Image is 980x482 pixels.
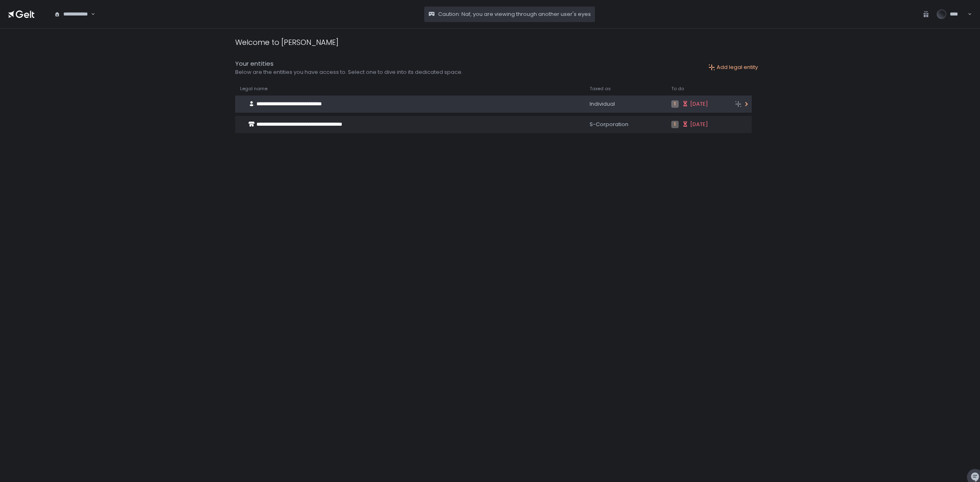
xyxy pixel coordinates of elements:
span: To do [671,86,684,92]
div: Below are the entities you have access to. Select one to dive into its dedicated space. [235,69,463,76]
div: Individual [590,100,661,108]
span: Legal name [240,86,267,92]
input: Search for option [89,10,90,18]
span: Caution: Naf, you are viewing through another user's eyes [438,11,591,18]
span: 1 [671,100,679,108]
span: [DATE] [690,100,708,108]
span: Taxed as [590,86,611,92]
div: Search for option [49,5,95,22]
span: [DATE] [690,121,708,128]
div: Welcome to [PERSON_NAME] [235,37,339,48]
button: Add legal entity [708,64,758,71]
div: Your entities [235,59,463,69]
div: S-Corporation [590,121,661,128]
span: 1 [671,121,679,128]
